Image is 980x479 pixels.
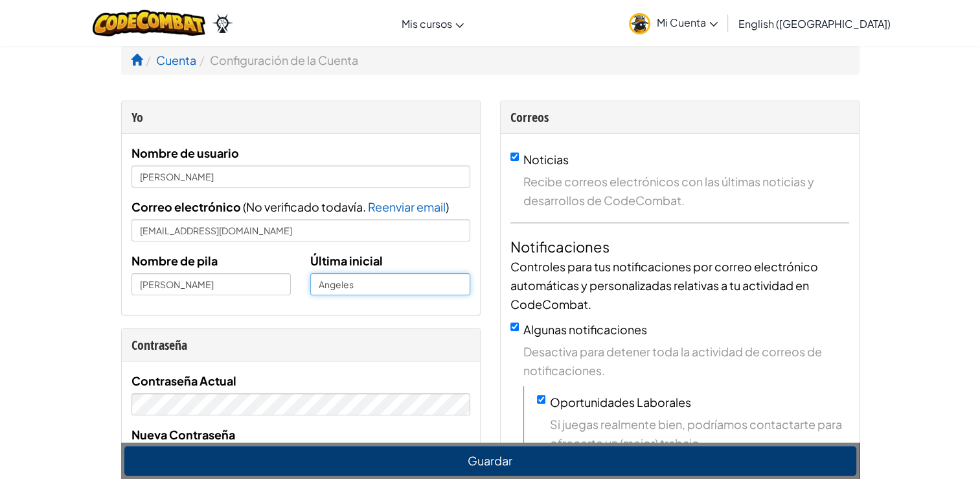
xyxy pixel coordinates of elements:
a: Cuenta [156,53,196,68]
label: Algunas notificaciones [523,322,647,337]
li: Configuración de la Cuenta [196,51,358,69]
label: Noticias [523,152,569,167]
label: Oportunidades Laborales [550,395,691,410]
span: ) [446,199,449,214]
button: Guardar [124,446,856,476]
img: Logotipo de CodeCombat [93,10,206,36]
h4: Notificaciones [510,236,849,257]
label: Contraseña Actual [131,371,236,390]
span: ( [241,199,246,214]
label: Nueva Contraseña [131,425,235,444]
label: Nombre de usuario [131,143,239,162]
span: Desactiva para detener toda la actividad de correos de notificaciones. [523,342,849,380]
span: Si juegas realmente bien, podríamos contactarte para ofrecerte un (mejor) trabajo. [550,415,849,452]
span: Recibe correos electrónicos con las últimas noticias y desarrollos de CodeCombat. [523,172,849,210]
span: Reenviar email [368,199,446,214]
label: Nombre de pila [131,251,218,270]
span: No verificado todavía. [246,199,368,214]
span: English ([GEOGRAPHIC_DATA]) [738,17,891,31]
a: Mi Cuenta [622,3,724,43]
img: Ozaria [212,14,233,33]
span: Mi Cuenta [657,16,718,29]
span: Controles para tus notificaciones por correo electrónico automáticas y personalizadas relativas a... [510,259,818,312]
span: Correo electrónico [131,199,241,214]
div: Correos [510,108,849,127]
label: Última inicial [310,251,383,270]
div: Yo [131,108,470,127]
div: Contraseña [131,336,470,354]
a: Mis cursos [395,6,470,41]
a: English ([GEOGRAPHIC_DATA]) [732,6,897,41]
span: Mis cursos [402,17,452,31]
img: avatar [629,13,650,34]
